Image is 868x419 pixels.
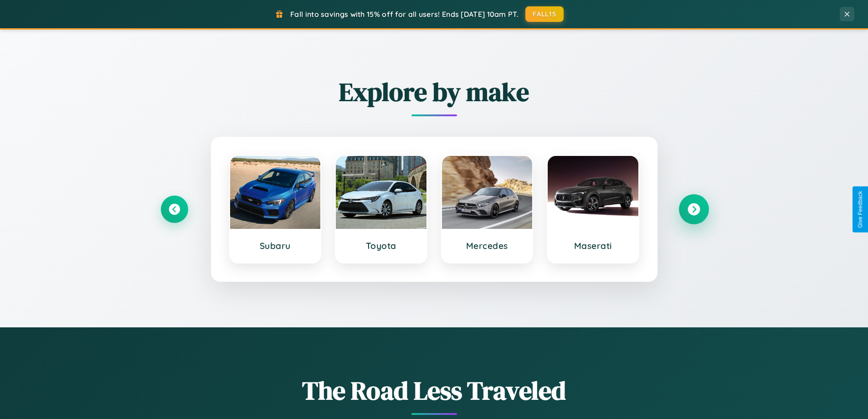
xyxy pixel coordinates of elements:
[557,240,629,251] h3: Maserati
[345,240,417,251] h3: Toyota
[239,240,312,251] h3: Subaru
[290,10,519,19] span: Fall into savings with 15% off for all users! Ends [DATE] 10am PT.
[857,191,863,228] div: Give Feedback
[161,74,708,109] h2: Explore by make
[451,240,524,251] h3: Mercedes
[525,6,564,22] button: FALL15
[161,373,708,408] h1: The Road Less Traveled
